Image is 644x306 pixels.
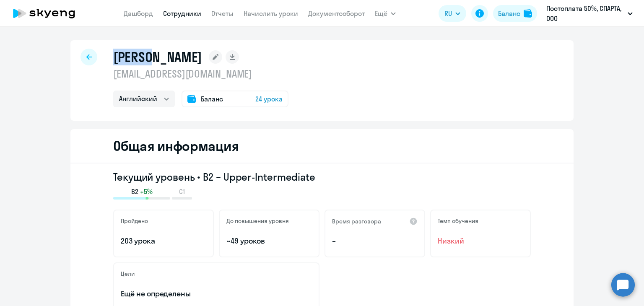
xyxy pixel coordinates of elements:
button: Постоплата 50%, СПАРТА, ООО [542,3,637,23]
span: C1 [179,187,185,196]
h5: До повышения уровня [226,217,289,225]
h1: [PERSON_NAME] [113,49,202,65]
span: Низкий [438,236,523,246]
a: Отчеты [211,9,234,18]
p: [EMAIL_ADDRESS][DOMAIN_NAME] [113,67,288,80]
h5: Время разговора [332,218,381,225]
p: – [332,236,418,246]
p: ~49 уроков [226,236,312,246]
button: Ещё [375,5,396,22]
h3: Текущий уровень • B2 – Upper-Intermediate [113,170,531,184]
h5: Пройдено [121,217,148,225]
a: Сотрудники [163,9,201,18]
p: Ещё не определены [121,288,312,299]
span: Ещё [375,8,387,18]
p: Постоплата 50%, СПАРТА, ООО [546,3,624,23]
h5: Цели [121,270,135,277]
span: 24 урока [255,94,283,104]
button: Балансbalance [493,5,537,22]
span: +5% [140,187,153,196]
span: B2 [131,187,138,196]
span: RU [444,8,452,18]
a: Дашборд [124,9,153,18]
a: Документооборот [308,9,365,18]
img: balance [524,9,532,18]
button: RU [439,5,466,22]
div: Баланс [498,8,520,18]
a: Начислить уроки [244,9,298,18]
h5: Темп обучения [438,217,478,225]
h2: Общая информация [113,137,239,154]
span: Баланс [201,94,223,104]
p: 203 урока [121,236,206,246]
